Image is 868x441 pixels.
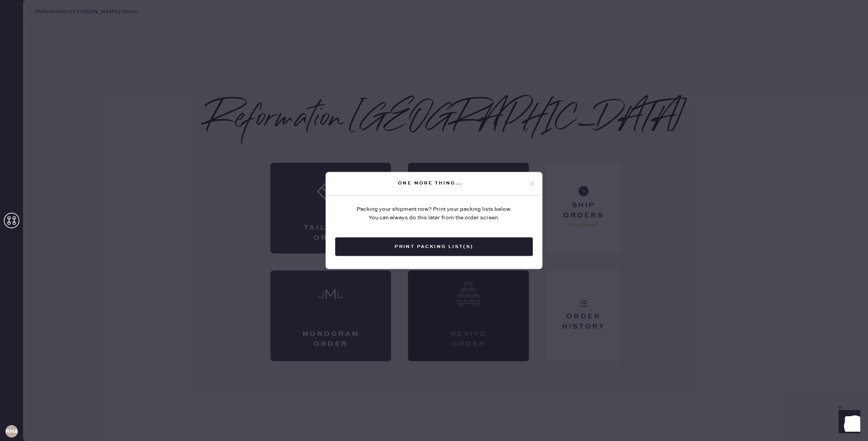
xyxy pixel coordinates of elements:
[332,178,529,188] div: One more thing...
[335,238,533,256] button: Print Packing List(s)
[5,429,18,434] h3: RHA
[356,205,511,222] div: Packing your shipment now? Print your packing lists below. You can always do this later from the ...
[831,406,865,439] iframe: Front Chat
